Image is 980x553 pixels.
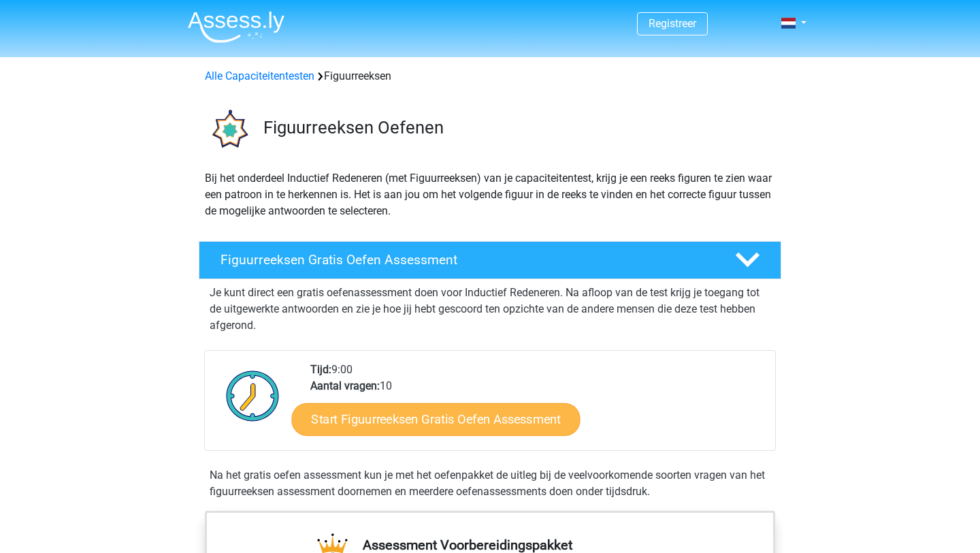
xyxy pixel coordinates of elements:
b: Tijd: [310,363,331,376]
a: Alle Capaciteitentesten [205,69,314,82]
b: Aantal vragen: [310,379,380,392]
p: Je kunt direct een gratis oefenassessment doen voor Inductief Redeneren. Na afloop van de test kr... [210,285,770,334]
img: Klok [218,362,287,430]
div: Figuurreeksen [199,68,781,84]
h4: Figuurreeksen Gratis Oefen Assessment [220,252,713,268]
a: Start Figuurreeksen Gratis Oefen Assessment [292,402,581,435]
img: Assessly [188,11,284,43]
img: figuurreeksen [199,101,257,159]
a: Registreer [649,17,696,30]
div: Na het gratis oefen assessment kun je met het oefenpakket de uitleg bij de veelvoorkomende soorte... [204,467,776,500]
a: Figuurreeksen Gratis Oefen Assessment [193,241,787,279]
div: 9:00 10 [300,362,774,450]
h3: Figuurreeksen Oefenen [263,117,770,138]
p: Bij het onderdeel Inductief Redeneren (met Figuurreeksen) van je capaciteitentest, krijg je een r... [205,170,775,219]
